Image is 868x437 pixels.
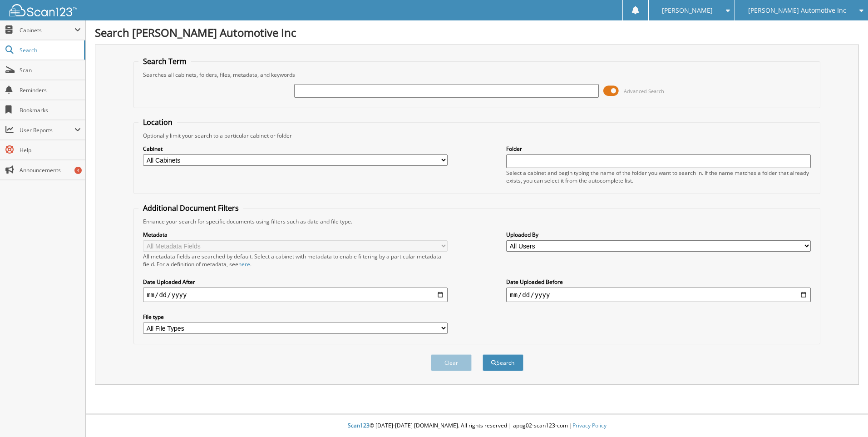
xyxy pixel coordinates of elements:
[143,231,448,238] label: Metadata
[20,106,81,114] span: Bookmarks
[20,126,74,134] span: User Reports
[86,415,868,437] div: © [DATE]-[DATE] [DOMAIN_NAME]. All rights reserved | appg02-scan123-com |
[20,146,81,154] span: Help
[823,393,868,437] iframe: Chat Widget
[138,218,815,225] div: Enhance your search for specific documents using filters such as date and file type.
[506,145,811,153] label: Folder
[20,26,74,34] span: Cabinets
[143,145,448,153] label: Cabinet
[143,278,448,286] label: Date Uploaded After
[9,4,77,16] img: scan123-logo-white.svg
[348,422,370,429] span: Scan123
[138,203,243,213] legend: Additional Document Filters
[483,354,523,371] button: Search
[624,88,664,94] span: Advanced Search
[138,117,177,127] legend: Location
[74,167,82,174] div: 4
[506,169,811,184] div: Select a cabinet and begin typing the name of the folder you want to search in. If the name match...
[143,313,448,321] label: File type
[143,288,448,302] input: start
[20,66,81,74] span: Scan
[506,288,811,302] input: end
[748,8,846,13] span: [PERSON_NAME] Automotive Inc
[238,260,250,268] a: here
[20,166,81,174] span: Announcements
[143,253,448,268] div: All metadata fields are searched by default. Select a cabinet with metadata to enable filtering b...
[662,8,713,13] span: [PERSON_NAME]
[138,56,191,66] legend: Search Term
[138,71,815,79] div: Searches all cabinets, folders, files, metadata, and keywords
[138,132,815,139] div: Optionally limit your search to a particular cabinet or folder
[95,25,859,40] h1: Search [PERSON_NAME] Automotive Inc
[572,422,607,429] a: Privacy Policy
[20,46,79,54] span: Search
[20,86,81,94] span: Reminders
[431,354,472,371] button: Clear
[506,231,811,238] label: Uploaded By
[506,278,811,286] label: Date Uploaded Before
